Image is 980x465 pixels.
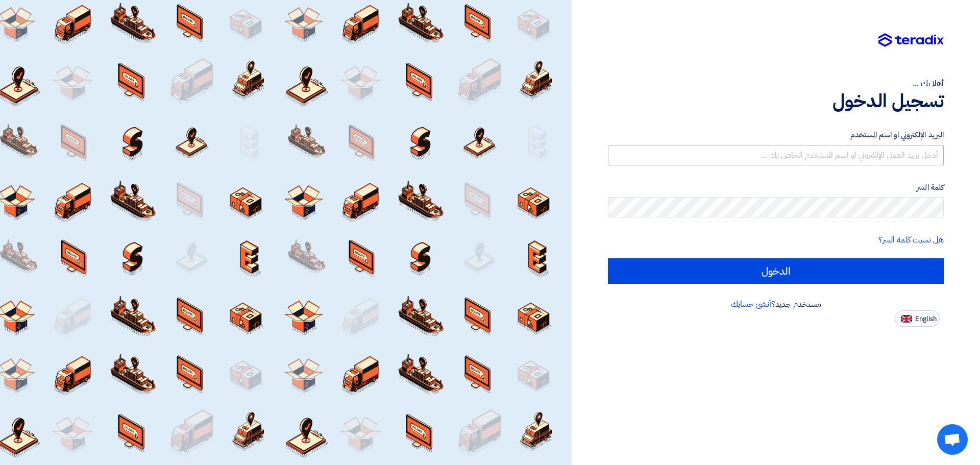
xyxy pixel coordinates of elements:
[608,258,944,284] input: الدخول
[901,315,912,323] img: en-US.png
[608,90,944,112] h1: تسجيل الدخول
[608,298,944,310] div: مستخدم جديد؟
[895,310,940,327] button: English
[608,129,944,141] label: البريد الإلكتروني او اسم المستخدم
[731,298,771,310] a: أنشئ حسابك
[937,424,968,455] div: Open chat
[608,78,944,90] div: أهلا بك ...
[878,234,944,246] a: هل نسيت كلمة السر؟
[878,33,944,47] img: Teradix logo
[608,145,944,165] input: أدخل بريد العمل الإلكتروني او اسم المستخدم الخاص بك ...
[915,315,937,323] span: English
[608,182,944,193] label: كلمة السر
